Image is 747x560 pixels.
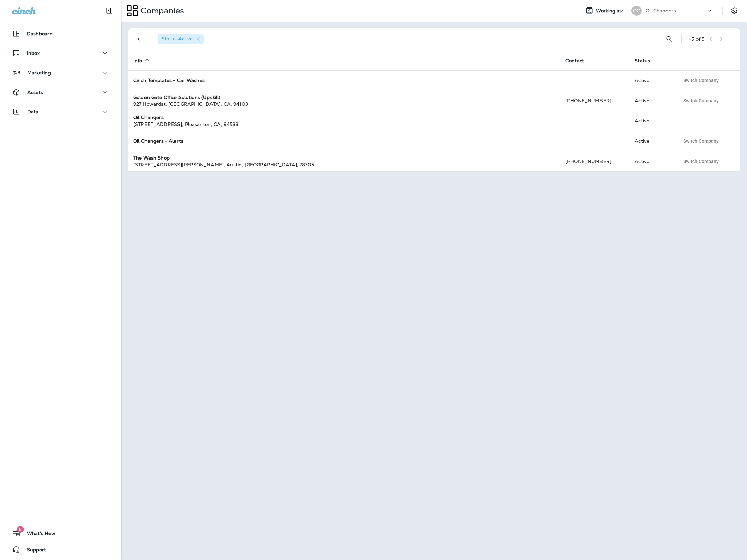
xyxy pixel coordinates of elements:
span: Contact [565,58,584,64]
span: Status [635,58,650,64]
button: 6What's New [7,527,115,540]
span: Status : Active [162,36,193,42]
div: [STREET_ADDRESS] , Pleasanton , CA , 94588 [133,121,555,128]
p: Assets [27,90,43,95]
span: Switch Company [683,159,719,164]
span: Switch Company [683,98,719,103]
button: Switch Company [680,96,722,106]
td: [PHONE_NUMBER] [560,151,629,171]
td: Active [629,70,674,91]
td: Active [629,91,674,111]
strong: Cinch Templates - Car Washes [133,77,205,83]
button: Support [7,543,115,556]
span: What's New [20,531,55,539]
p: Inbox [27,50,40,56]
strong: The Wash Shop [133,155,170,161]
td: Active [629,151,674,171]
span: Info [133,58,142,64]
strong: Oil Changers [133,114,164,120]
button: Collapse Sidebar [100,4,119,17]
button: Switch Company [680,156,722,166]
div: Status:Active [158,34,204,44]
div: [STREET_ADDRESS][PERSON_NAME] , Austin , [GEOGRAPHIC_DATA] , 78705 [133,161,555,168]
span: Switch Company [683,78,719,83]
strong: Golden Gate Office Solutions (Upskill) [133,94,220,100]
span: Working as: [596,8,625,14]
button: Settings [728,5,740,17]
p: Data [27,109,39,114]
p: Oil Changers [646,8,676,13]
span: 6 [17,526,24,533]
button: Assets [7,85,115,99]
strong: Oil Changers - Alerts [133,138,183,144]
p: Companies [138,6,184,16]
span: Contact [565,58,593,64]
div: 1 - 5 of 5 [687,36,704,42]
div: 927 Howardst , [GEOGRAPHIC_DATA] , CA , 94103 [133,101,555,107]
span: Info [133,58,151,64]
td: Active [629,111,674,131]
p: Marketing [27,70,51,75]
button: Switch Company [680,75,722,85]
button: Marketing [7,66,115,79]
div: OC [631,6,642,16]
span: Status [635,58,659,64]
td: [PHONE_NUMBER] [560,91,629,111]
span: Support [20,547,46,555]
button: Dashboard [7,27,115,40]
span: Switch Company [683,139,719,143]
p: Dashboard [27,31,53,36]
button: Inbox [7,46,115,60]
button: Switch Company [680,136,722,146]
button: Data [7,105,115,118]
td: Active [629,131,674,151]
button: Filters [133,32,147,46]
button: Search Companies [662,32,676,46]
